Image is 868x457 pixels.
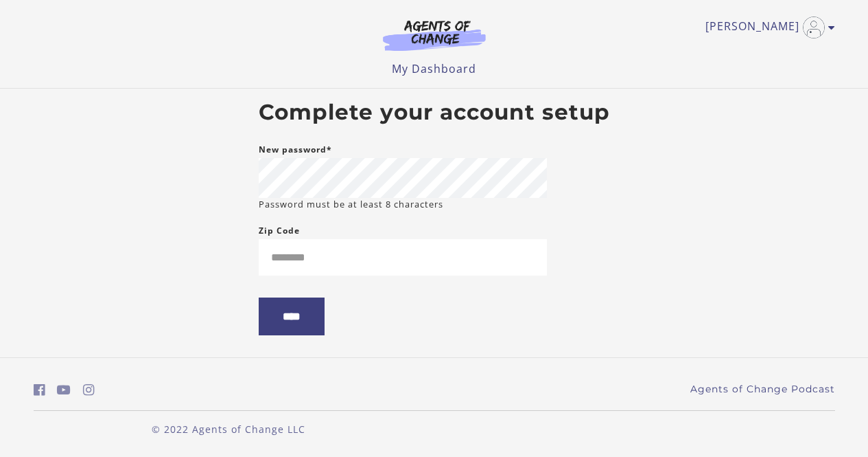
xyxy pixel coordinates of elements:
[690,382,835,397] a: Agents of Change Podcast
[57,380,71,400] a: https://www.youtube.com/c/AgentsofChangeTestPrepbyMeaganMitchell (Open in a new window)
[83,380,95,400] a: https://www.instagram.com/agentsofchangeprep/ (Open in a new window)
[259,100,610,126] h2: Complete your account setup
[259,223,300,239] label: Zip Code
[34,383,45,397] i: https://www.facebook.com/groups/aswbtestprep (Open in a new window)
[83,383,95,397] i: https://www.instagram.com/agentsofchangeprep/ (Open in a new window)
[57,383,71,397] i: https://www.youtube.com/c/AgentsofChangeTestPrepbyMeaganMitchell (Open in a new window)
[259,142,332,158] label: New password*
[259,198,443,211] small: Password must be at least 8 characters
[34,422,423,436] p: © 2022 Agents of Change LLC
[368,19,500,51] img: Agents of Change Logo
[705,16,828,38] a: Toggle menu
[34,380,45,400] a: https://www.facebook.com/groups/aswbtestprep (Open in a new window)
[392,61,476,76] a: My Dashboard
